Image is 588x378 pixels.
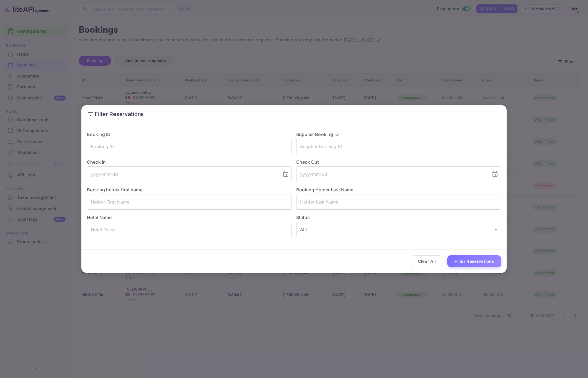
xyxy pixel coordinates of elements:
[296,139,501,154] input: Supplier Booking ID
[296,187,354,192] label: Booking Holder Last Name
[296,222,501,237] div: ALL
[296,159,501,165] label: Check Out
[87,139,292,154] input: Booking ID
[296,214,501,221] label: Status
[87,132,111,137] label: Booking ID
[87,215,112,220] label: Hotel Name
[280,169,291,180] button: Choose date
[447,255,501,267] button: Filter Reservations
[411,255,443,267] button: Clear All
[81,105,507,123] h2: Filter Reservations
[87,194,292,210] input: Holder First Name
[87,159,292,165] label: Check In
[296,194,501,210] input: Holder Last Name
[87,166,278,182] input: yyyy-mm-dd
[296,132,339,137] label: Supplier Booking ID
[87,187,143,192] label: Booking holder first name
[87,222,292,237] input: Hotel Name
[489,169,501,180] button: Choose date
[296,166,487,182] input: yyyy-mm-dd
